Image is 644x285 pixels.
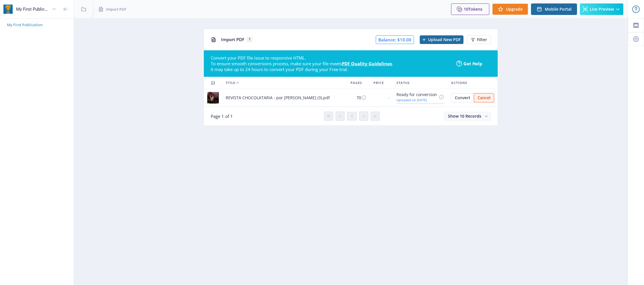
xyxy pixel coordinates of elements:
button: Cancel [474,93,494,102]
a: Edit page [451,94,474,100]
div: To ensure smooth conversions process, make sure your file meets . [211,61,452,66]
span: Show 10 Records [448,113,481,119]
img: a581b2dd-148e-4c16-a824-fb75580d76f5.jpg [207,92,219,104]
span: Mobile Portal [545,7,572,12]
a: Edit page [474,94,494,100]
span: Balance: $10.00 [376,35,414,44]
span: Import PDF [106,6,126,12]
span: Live Preview [590,7,614,12]
span: 1 [351,114,353,118]
button: Show 10 Records [444,112,491,120]
button: Mobile Portal [531,3,577,15]
span: Price [373,79,384,86]
span: - [388,95,390,100]
span: Page 1 of 1 [211,113,233,119]
span: Upgrade [506,7,523,12]
div: It may take up to 24 hours to convert your PDF during your Free trial. [211,66,452,72]
button: 1 [347,112,357,120]
button: Upload New PDF [420,35,463,44]
span: Cancel [478,95,490,100]
button: Live Preview [580,3,623,15]
button: Upgrade [492,3,528,15]
span: 1 [247,37,253,42]
a: Get Help [456,61,491,66]
span: Import PDF [221,37,244,42]
span: Actions [451,79,467,86]
button: 10Tokens [451,3,489,15]
span: My First Publication [7,22,71,28]
div: Ready for conversion [396,91,437,98]
div: Convert your PDF file issue to responsive HTML. [211,55,452,61]
span: Convert [455,95,470,100]
button: Filter [467,35,491,44]
span: Tokens [468,6,482,12]
span: REVISTA CHOCOLATARIA - por [PERSON_NAME] (3).pdf [226,94,330,101]
div: 70 [350,94,367,101]
img: app-icon.png [3,5,13,14]
button: Convert [451,93,474,102]
span: Upload New PDF [428,37,461,42]
a: PDF Quality Guidelines [342,61,392,66]
div: Uploaded on [DATE] [396,98,437,102]
span: Pages [350,79,362,86]
span: Filter [477,37,487,42]
span: Title [226,79,235,86]
div: My First Publication [16,3,49,16]
span: Status [396,79,410,86]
